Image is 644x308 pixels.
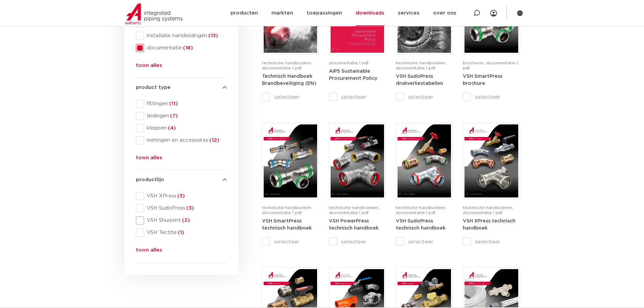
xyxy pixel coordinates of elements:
[329,219,379,231] strong: VSH PowerPress technisch handboek
[262,93,319,101] label: selecteer
[463,74,502,86] a: VSH SmartPress brochure
[396,238,453,246] label: selecteer
[329,206,379,215] span: technische handboeken, documentatie | pdf
[136,246,162,257] button: toon alles
[396,219,446,231] strong: VSH SudoPress technisch handboek
[136,32,227,40] div: installatie handleidingen(13)
[208,138,219,143] span: (12)
[144,32,227,39] span: installatie handleidingen
[136,84,227,92] h4: product type
[463,74,502,86] strong: VSH SmartPress brochure
[264,124,317,197] img: VSH-SmartPress_A4TM_5009301_2023_2.0-EN-pdf.jpg
[136,176,227,184] h4: productlijn
[331,124,384,197] img: VSH-PowerPress_A4TM_5008817_2024_3.1_NL-pdf.jpg
[262,74,316,86] strong: Technisch Handboek Brandbeveiliging (EN)
[144,217,227,224] span: VSH Shurjoint
[136,124,227,132] div: kleppen(4)
[329,93,386,101] label: selecteer
[185,206,194,211] span: (3)
[396,61,446,70] span: technische handboeken, documentatie | pdf
[136,229,227,237] div: VSH Tectite(1)
[463,93,520,101] label: selecteer
[136,112,227,120] div: leidingen(7)
[463,218,516,231] a: VSH XPress technisch handboek
[144,137,227,144] span: metingen en accessoires
[144,125,227,132] span: kleppen
[262,206,312,215] span: technische handboeken, documentatie | pdf
[463,219,516,231] strong: VSH XPress technisch handboek
[396,74,443,86] strong: VSH SudoPress drukverliestabellen
[136,62,162,72] button: toon alles
[136,136,227,144] div: metingen en accessoires(12)
[136,216,227,224] div: VSH Shurjoint(2)
[169,113,178,118] span: (7)
[463,206,513,215] span: technische handboeken, documentatie | pdf
[176,193,185,198] span: (3)
[262,219,312,231] strong: VSH SmartPress technisch handboek
[144,205,227,212] span: VSH SudoPress
[176,230,184,235] span: (1)
[167,125,176,131] span: (4)
[144,100,227,107] span: fittingen
[262,218,312,231] a: VSH SmartPress technisch handboek
[168,101,178,106] span: (11)
[490,6,497,21] div: my IPS
[396,218,446,231] a: VSH SudoPress technisch handboek
[463,238,520,246] label: selecteer
[329,69,377,81] a: AIPS Sustainable Procurement Policy
[144,193,227,199] span: VSH XPress
[262,61,312,70] span: technische handboeken, documentatie | pdf
[329,218,379,231] a: VSH PowerPress technisch handboek
[136,100,227,108] div: fittingen(11)
[398,124,451,197] img: VSH-SudoPress_A4TM_5001604-2023-3.0_NL-pdf.jpg
[136,154,162,165] button: toon alles
[464,124,518,197] img: VSH-XPress_A4TM_5008762_2025_4.1_NL-pdf.jpg
[329,61,368,65] span: documentatie | pdf
[136,204,227,212] div: VSH SudoPress(3)
[396,206,446,215] span: technische handboeken, documentatie | pdf
[182,45,193,50] span: (18)
[262,74,316,86] a: Technisch Handboek Brandbeveiliging (EN)
[329,69,377,81] strong: AIPS Sustainable Procurement Policy
[144,113,227,119] span: leidingen
[136,44,227,52] div: documentatie(18)
[396,93,453,101] label: selecteer
[396,74,443,86] a: VSH SudoPress drukverliestabellen
[181,218,190,223] span: (2)
[329,238,386,246] label: selecteer
[262,238,319,246] label: selecteer
[207,33,218,38] span: (13)
[463,61,518,70] span: brochures, documentatie | pdf
[136,192,227,200] div: VSH XPress(3)
[144,45,227,51] span: documentatie
[144,229,227,236] span: VSH Tectite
